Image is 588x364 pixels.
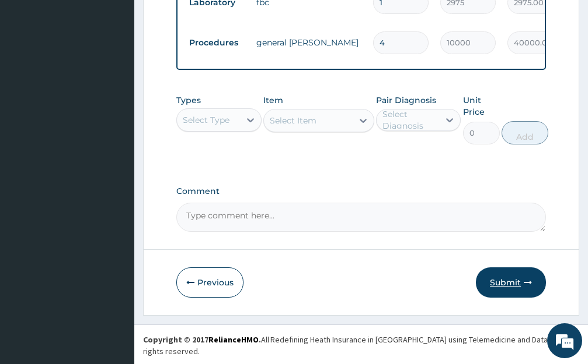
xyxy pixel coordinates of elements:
label: Pair Diagnosis [376,94,436,106]
strong: Copyright © 2017 . [143,334,261,345]
label: Types [176,96,201,105]
button: Submit [476,267,546,298]
button: Add [502,121,548,144]
div: Redefining Heath Insurance in [GEOGRAPHIC_DATA] using Telemedicine and Data Science! [270,334,579,345]
textarea: Type your message and hit 'Enter' [6,241,222,282]
span: We're online! [68,108,161,226]
button: Previous [176,267,243,298]
a: RelianceHMO [208,334,259,345]
div: Minimize live chat window [192,6,220,34]
label: Unit Price [463,94,500,118]
td: general [PERSON_NAME] [250,31,367,54]
label: Item [263,94,283,106]
td: Procedures [183,32,250,54]
label: Comment [176,186,546,196]
div: Chat with us now [61,65,196,80]
img: d_794563401_company_1708531726252_794563401 [22,58,47,87]
div: Select Type [183,114,229,126]
div: Select Diagnosis [382,108,439,132]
